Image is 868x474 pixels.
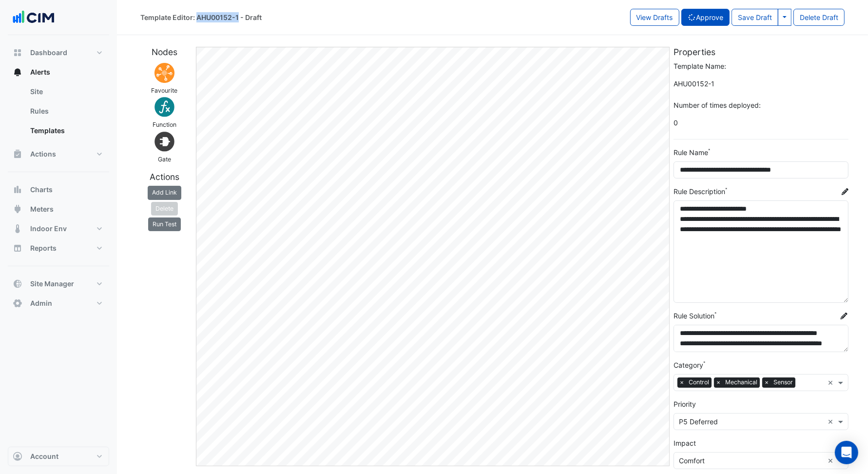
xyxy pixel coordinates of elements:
label: Rule Solution [674,311,714,321]
app-icon: Meters [13,204,22,214]
button: Actions [8,144,109,164]
button: Add Link [148,186,181,199]
span: Site Manager [30,279,74,289]
span: A template's name cannot be changed. Use 'Save As' to create a new template [674,75,849,92]
small: Gate [158,156,171,163]
button: Dashboard [8,43,109,62]
img: Company Logo [12,8,56,27]
label: Impact [674,438,696,448]
h5: Nodes [136,47,192,57]
button: Save Draft [732,9,778,26]
label: Template Name: [674,61,726,71]
span: Clear [828,455,836,466]
a: Rules [22,101,109,121]
button: Indoor Env [8,219,109,238]
span: 0 [674,114,849,131]
app-icon: Admin [13,298,22,308]
a: Templates [22,121,109,140]
button: Charts [8,180,109,199]
button: Admin [8,294,109,313]
label: Rule Description [674,186,725,197]
span: Dashboard [30,48,67,58]
button: Account [8,447,109,466]
span: Charts [30,185,53,195]
div: Open Intercom Messenger [835,441,858,464]
div: Alerts [8,82,109,144]
span: × [762,377,771,387]
small: Function [153,121,176,128]
button: Run Test [148,217,181,231]
label: Rule Name [674,147,708,158]
span: Sensor [771,377,795,387]
span: × [677,377,686,387]
button: Delete Draft [793,9,845,26]
button: Alerts [8,62,109,82]
label: Number of times deployed: [674,100,761,110]
app-icon: Actions [13,149,22,159]
span: Mechanical [723,377,760,387]
span: Alerts [30,67,50,77]
span: Clear [828,377,836,388]
div: Template Editor: AHU00152-1 - Draft [140,12,262,22]
button: Meters [8,199,109,219]
span: Indoor Env [30,224,67,234]
h5: Actions [136,172,192,182]
app-icon: Site Manager [13,279,22,289]
span: Control [686,377,712,387]
a: Site [22,82,109,101]
button: Approve [681,9,730,26]
app-icon: Indoor Env [13,224,22,234]
img: Favourite [153,61,176,85]
img: Gate [153,130,176,154]
button: Reports [8,238,109,258]
app-icon: Charts [13,185,22,195]
app-icon: Dashboard [13,48,22,58]
label: Category [674,360,703,370]
app-icon: Alerts [13,67,22,77]
label: Priority [674,399,696,409]
span: Admin [30,298,52,308]
img: Function [153,95,176,119]
h5: Properties [674,47,849,57]
button: Site Manager [8,274,109,294]
span: Clear [828,416,836,427]
span: Account [30,452,58,461]
span: Meters [30,204,54,214]
span: Reports [30,243,57,253]
span: Actions [30,149,56,159]
app-icon: Reports [13,243,22,253]
button: View Drafts [630,9,679,26]
span: × [714,377,723,387]
small: Favourite [151,87,177,94]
